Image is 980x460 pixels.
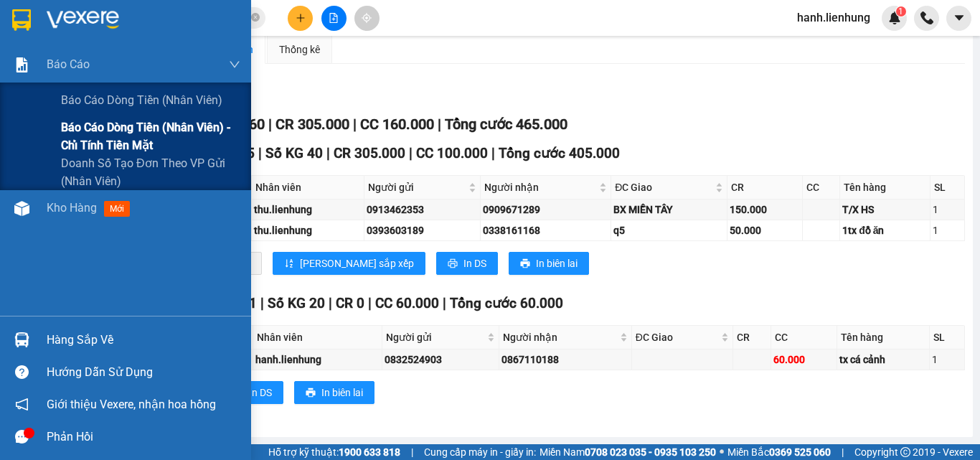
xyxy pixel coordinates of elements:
[773,352,834,367] div: 60.000
[268,116,272,133] span: |
[354,6,380,31] button: aim
[727,176,804,200] th: CR
[360,116,434,133] span: CC 160.000
[450,295,563,311] span: Tổng cước 60.000
[636,329,719,345] span: ĐC Giao
[329,13,339,23] span: file-add
[483,202,609,217] div: 0909671289
[411,444,413,460] span: |
[258,145,262,161] span: |
[254,222,362,238] div: thu.lienhung
[416,145,488,161] span: CC 100.000
[47,426,240,448] div: Phản hồi
[842,222,927,238] div: 1tx đồ ăn
[933,222,962,238] div: 1
[436,252,498,275] button: printerIn DS
[842,202,927,217] div: T/X HS
[61,154,240,190] span: Doanh số tạo đơn theo VP gửi (nhân viên)
[720,449,724,455] span: ⚪️
[803,176,840,200] th: CC
[61,118,240,154] span: Báo cáo dòng tiền (nhân viên) - chỉ tính tiền mặt
[771,326,837,349] th: CC
[353,116,357,133] span: |
[339,446,400,458] strong: 1900 633 818
[253,326,382,349] th: Nhân viên
[260,295,264,311] span: |
[613,222,724,238] div: q5
[503,329,617,345] span: Người nhận
[499,145,620,161] span: Tổng cước 405.000
[837,326,930,349] th: Tên hàng
[367,222,477,238] div: 0393603189
[483,222,609,238] div: 0338161168
[930,176,965,200] th: SL
[491,145,495,161] span: |
[300,255,414,271] span: [PERSON_NAME] sắp xếp
[334,145,405,161] span: CR 305.000
[424,444,536,460] span: Cung cấp máy in - giấy in:
[932,352,962,367] div: 1
[255,352,379,367] div: hanh.lienhung
[326,145,330,161] span: |
[930,326,965,349] th: SL
[409,145,413,161] span: |
[769,446,831,458] strong: 0369 525 060
[733,326,771,349] th: CR
[284,258,294,270] span: sort-ascending
[230,295,257,311] span: SL 1
[615,179,712,195] span: ĐC Giao
[730,222,801,238] div: 50.000
[268,295,325,311] span: Số KG 20
[730,202,801,217] div: 150.000
[536,255,578,271] span: In biên lai
[321,6,347,31] button: file-add
[321,385,363,400] span: In biên lai
[386,329,484,345] span: Người gửi
[268,444,400,460] span: Hỗ trợ kỹ thuật:
[104,201,130,217] span: mới
[306,388,316,399] span: printer
[229,59,240,70] span: down
[375,295,439,311] span: CC 60.000
[273,252,425,275] button: sort-ascending[PERSON_NAME] sắp xếp
[251,13,260,22] span: close-circle
[254,202,362,217] div: thu.lienhung
[279,42,320,57] div: Thống kê
[61,91,222,109] span: Báo cáo dòng tiền (nhân viên)
[222,381,283,404] button: printerIn DS
[896,6,906,17] sup: 1
[367,202,477,217] div: 0913462353
[296,13,306,23] span: plus
[484,179,597,195] span: Người nhận
[47,395,216,413] span: Giới thiệu Vexere, nhận hoa hồng
[249,385,272,400] span: In DS
[953,11,966,24] span: caret-down
[14,332,29,347] img: warehouse-icon
[613,202,724,217] div: BX MIỀN TÂY
[251,11,260,25] span: close-circle
[920,11,933,24] img: phone-icon
[385,352,496,367] div: 0832524903
[15,430,29,443] span: message
[933,202,962,217] div: 1
[329,295,332,311] span: |
[275,116,349,133] span: CR 305.000
[47,362,240,383] div: Hướng dẫn sử dụng
[727,444,831,460] span: Miền Bắc
[438,116,441,133] span: |
[47,201,97,215] span: Kho hàng
[520,258,530,270] span: printer
[501,352,629,367] div: 0867110188
[336,295,364,311] span: CR 0
[900,447,910,457] span: copyright
[443,295,446,311] span: |
[540,444,716,460] span: Miền Nam
[448,258,458,270] span: printer
[47,329,240,351] div: Hàng sắp về
[15,398,29,411] span: notification
[509,252,589,275] button: printerIn biên lai
[368,179,465,195] span: Người gửi
[14,57,29,72] img: solution-icon
[946,6,971,31] button: caret-down
[368,295,372,311] span: |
